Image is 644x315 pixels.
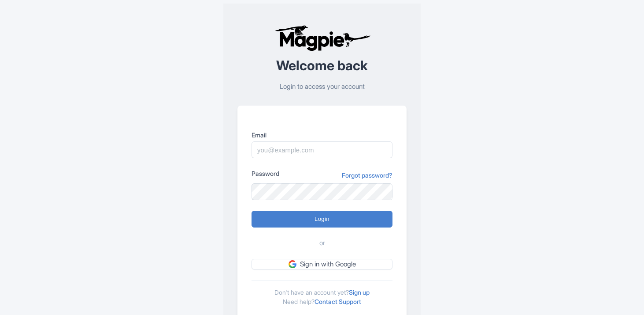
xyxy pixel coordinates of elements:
a: Contact Support [315,298,361,305]
span: or [319,238,325,248]
h2: Welcome back [237,58,407,73]
label: Password [252,169,279,178]
p: Login to access your account [237,82,407,92]
input: Login [252,211,392,228]
label: Email [252,130,392,140]
a: Sign in with Google [252,259,392,270]
div: Don't have an account yet? Need help? [252,280,392,306]
img: logo-ab69f6fb50320c5b225c76a69d11143b.png [273,25,372,51]
a: Forgot password? [342,171,392,180]
a: Sign up [349,288,370,296]
img: google.svg [289,260,296,268]
input: you@example.com [252,141,392,158]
